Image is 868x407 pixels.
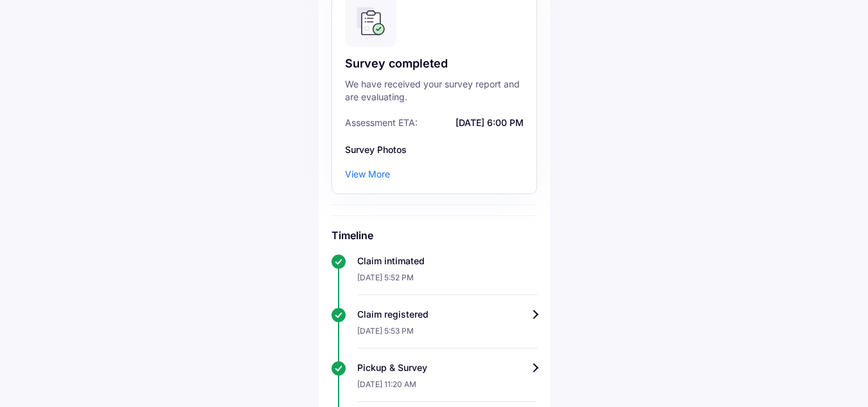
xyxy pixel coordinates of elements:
[357,374,537,402] div: [DATE] 11:20 AM
[357,321,537,348] div: [DATE] 5:53 PM
[357,308,537,321] div: Claim registered
[345,116,418,129] span: Assessment ETA:
[332,229,537,242] h6: Timeline
[345,168,390,181] div: View More
[357,267,537,295] div: [DATE] 5:52 PM
[345,78,524,104] div: We have received your survey report and are evaluating.
[345,56,524,71] div: Survey completed
[421,116,524,129] span: [DATE] 6:00 PM
[345,143,524,156] div: Survey Photos
[357,361,537,374] div: Pickup & Survey
[357,255,537,267] div: Claim intimated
